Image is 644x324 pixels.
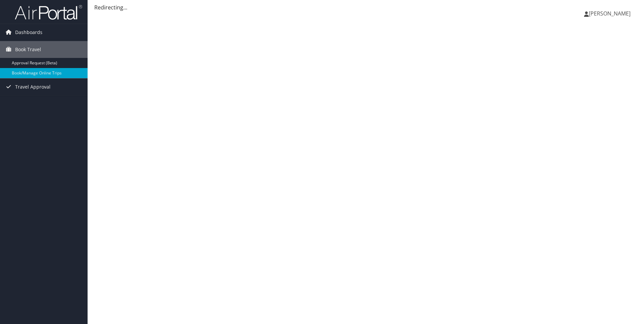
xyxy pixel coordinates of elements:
[15,24,42,41] span: Dashboards
[94,3,637,11] div: Redirecting...
[584,3,637,24] a: [PERSON_NAME]
[15,41,41,58] span: Book Travel
[15,4,82,20] img: airportal-logo.png
[15,78,51,95] span: Travel Approval
[589,10,631,17] span: [PERSON_NAME]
